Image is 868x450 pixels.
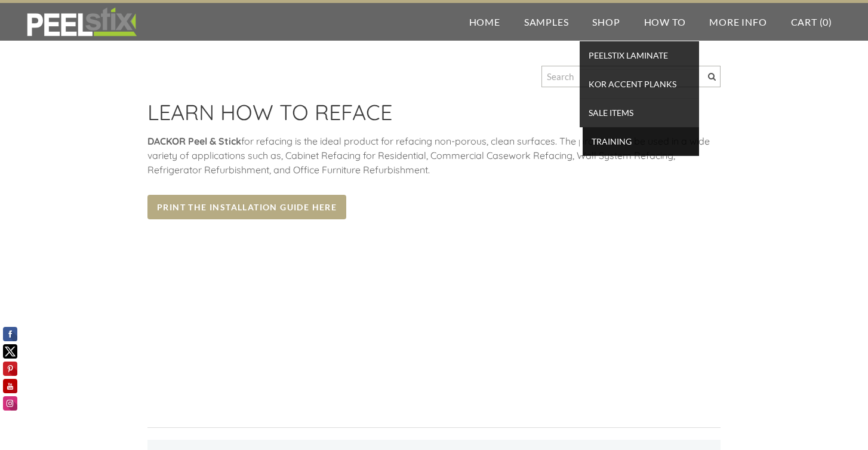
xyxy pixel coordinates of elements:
[580,99,699,127] a: SALE ITEMS
[580,127,699,156] a: TRAINING
[580,41,699,70] a: PEELSTIX Laminate
[586,133,696,149] span: TRAINING
[457,3,512,41] a: Home
[580,70,699,99] a: KOR Accent Planks
[147,135,241,147] strong: DACKOR Peel & Stick
[147,135,710,176] span: for refacing is the ideal product for refacing non-porous, clean surfaces. The product can be use...
[583,76,696,92] span: KOR Accent Planks
[632,3,698,41] a: How To
[24,7,139,37] img: REFACE SUPPLIES
[147,99,721,134] h2: LEARN HOW TO REFACE
[583,105,696,121] span: SALE ITEMS
[147,195,346,219] a: Print the Installation Guide Here
[779,3,844,41] a: Cart (0)
[823,16,829,27] span: 0
[541,66,721,87] input: Search
[580,3,632,41] a: Shop
[583,47,696,63] span: PEELSTIX Laminate
[512,3,581,41] a: Samples
[697,3,778,41] a: More Info
[708,73,716,81] span: Search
